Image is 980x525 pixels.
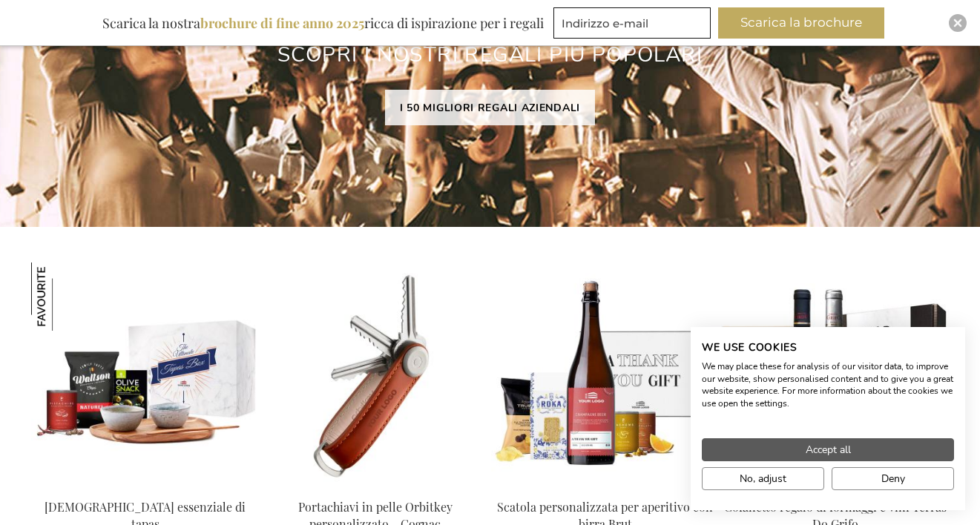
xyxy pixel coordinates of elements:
a: Scatola personalizzata per aperitivo con birra e champagne [491,481,720,495]
font: Scarica la nostra [102,14,200,32]
button: Deny all cookies [832,467,954,490]
form: offerte di marketing e promozioni [553,7,715,43]
a: Scatola essenziale di tapas Scatola essenziale di tapas [31,481,260,495]
img: Terrace Do Grifo Cheese & Wine Box [721,262,950,491]
img: Portachiavi in ​​pelle Orbitkey personalizzato - Cognac [261,262,490,491]
a: I 50 MIGLIORI REGALI AZIENDALI [385,90,595,126]
p: We may place these for analysis of our visitor data, to improve our website, show personalised co... [702,360,954,410]
div: Vicino [949,14,967,32]
input: Indirizzo e-mail [553,7,711,39]
a: Portachiavi in ​​pelle Orbitkey personalizzato - Cognac [261,481,490,495]
img: Scatola essenziale di tapas [31,262,99,331]
button: Accept all cookies [702,438,954,461]
font: ricca di ispirazione per i regali [364,14,544,32]
h2: We use cookies [702,341,954,354]
span: Accept all [806,442,851,458]
img: Scatola personalizzata per aperitivo con birra e champagne [491,262,720,491]
span: No, adjust [740,471,786,486]
font: SCOPRI I NOSTRI REGALI PIÙ POPOLARI [277,41,703,69]
font: I 50 MIGLIORI REGALI AZIENDALI [400,101,580,115]
img: Vicino [953,19,962,27]
font: brochure di fine anno 2025 [200,14,364,32]
img: Scatola essenziale di tapas [31,262,260,491]
button: Scarica la brochure [718,7,884,39]
button: Adjust cookie preferences [702,467,824,490]
span: Deny [881,471,905,486]
font: Scarica la brochure [740,15,862,30]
